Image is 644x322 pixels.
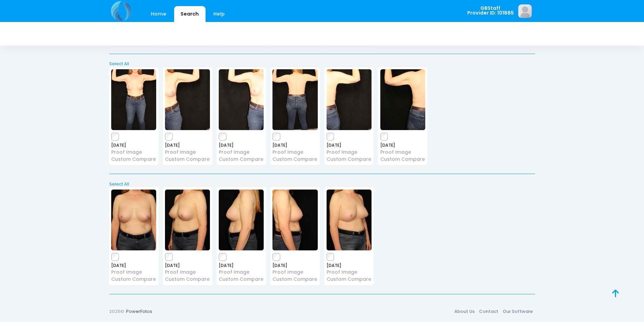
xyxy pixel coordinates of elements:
[165,276,210,283] a: Custom Compare
[327,149,372,156] a: Proof Image
[144,6,173,22] a: Home
[111,264,156,268] span: [DATE]
[452,305,477,317] a: About Us
[219,149,264,156] a: Proof Image
[111,143,156,147] span: [DATE]
[219,264,264,268] span: [DATE]
[107,181,537,188] a: Select All
[327,190,372,250] img: image
[380,156,425,163] a: Custom Compare
[272,69,317,130] img: image
[501,305,535,317] a: Our Software
[272,156,317,163] a: Custom Compare
[111,190,156,250] img: image
[327,264,372,268] span: [DATE]
[477,305,501,317] a: Contact
[109,308,124,315] span: 2025©
[327,69,372,130] img: image
[219,143,264,147] span: [DATE]
[219,276,264,283] a: Custom Compare
[111,156,156,163] a: Custom Compare
[327,269,372,276] a: Proof Image
[380,149,425,156] a: Proof Image
[272,276,317,283] a: Custom Compare
[219,156,264,163] a: Custom Compare
[380,69,425,130] img: image
[272,143,317,147] span: [DATE]
[174,6,206,22] a: Search
[327,143,372,147] span: [DATE]
[165,264,210,268] span: [DATE]
[327,276,372,283] a: Custom Compare
[165,143,210,147] span: [DATE]
[327,156,372,163] a: Custom Compare
[126,308,152,315] a: PowerFotos
[219,190,264,250] img: image
[272,190,317,250] img: image
[219,69,264,130] img: image
[165,269,210,276] a: Proof Image
[272,264,317,268] span: [DATE]
[207,6,231,22] a: Help
[380,143,425,147] span: [DATE]
[165,69,210,130] img: image
[272,149,317,156] a: Proof Image
[272,269,317,276] a: Proof Image
[165,149,210,156] a: Proof Image
[518,4,532,18] img: image
[165,190,210,250] img: image
[111,69,156,130] img: image
[219,269,264,276] a: Proof Image
[165,156,210,163] a: Custom Compare
[467,6,514,16] span: GBStaff Provider ID: 101885
[111,149,156,156] a: Proof Image
[111,276,156,283] a: Custom Compare
[111,269,156,276] a: Proof Image
[107,60,537,67] a: Select All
